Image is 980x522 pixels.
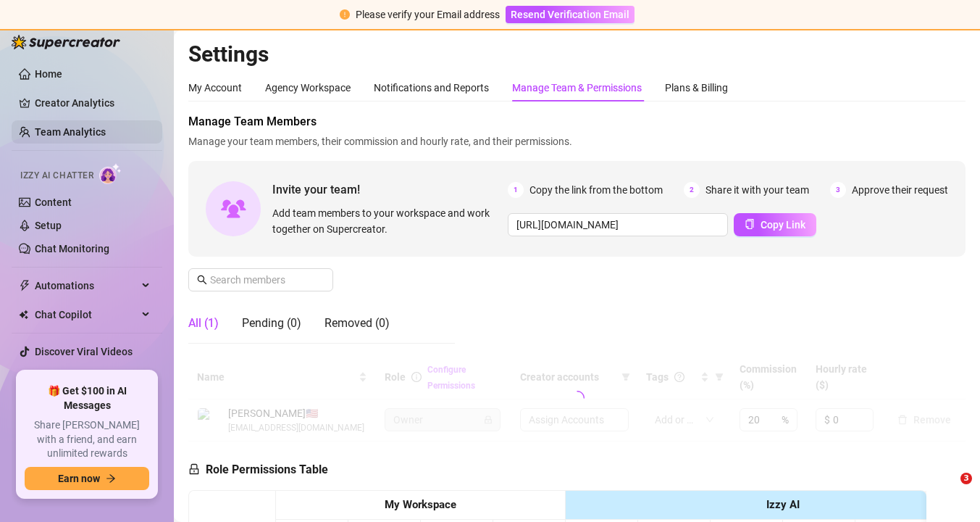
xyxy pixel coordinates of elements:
[188,463,200,475] span: lock
[188,315,219,332] div: All (1)
[188,133,966,149] span: Manage your team members, their commission and hourly rate, and their permissions.
[830,182,846,198] span: 3
[197,275,207,285] span: search
[506,6,635,23] button: Resend Verification Email
[25,467,149,490] button: Earn nowarrow-right
[570,391,585,405] span: loading
[340,9,350,20] span: exclamation-circle
[374,80,489,96] div: Notifications and Reports
[529,182,663,198] span: Copy the link from the bottom
[12,35,120,49] img: logo-BBDzfeDw.svg
[188,41,966,68] h2: Settings
[960,473,972,484] span: 3
[58,473,100,484] span: Earn now
[734,213,816,236] button: Copy Link
[272,181,508,199] span: Invite your team!
[25,384,149,413] span: 🎁 Get $100 in AI Messages
[210,272,313,288] input: Search members
[35,91,151,115] a: Creator Analytics
[188,461,328,478] h5: Role Permissions Table
[511,9,629,20] span: Resend Verification Email
[188,113,966,130] span: Manage Team Members
[931,473,966,507] iframe: Intercom live chat
[512,80,642,96] div: Manage Team & Permissions
[35,346,133,357] a: Discover Viral Videos
[20,169,93,183] span: Izzy AI Chatter
[19,280,30,291] span: thunderbolt
[356,7,500,22] div: Please verify your Email address
[272,205,502,237] span: Add team members to your workspace and work together on Supercreator.
[35,196,72,208] a: Content
[852,182,948,198] span: Approve their request
[35,126,106,138] a: Team Analytics
[35,303,138,326] span: Chat Copilot
[766,498,800,511] strong: Izzy AI
[324,315,390,332] div: Removed (0)
[188,80,242,96] div: My Account
[35,274,138,297] span: Automations
[745,219,755,229] span: copy
[35,68,62,80] a: Home
[761,219,805,231] span: Copy Link
[705,182,809,198] span: Share it with your team
[665,80,728,96] div: Plans & Billing
[99,163,122,184] img: AI Chatter
[265,80,351,96] div: Agency Workspace
[242,315,301,332] div: Pending (0)
[106,473,116,484] span: arrow-right
[25,418,149,461] span: Share [PERSON_NAME] with a friend, and earn unlimited rewards
[35,220,62,231] a: Setup
[19,310,28,320] img: Chat Copilot
[35,243,109,254] a: Chat Monitoring
[684,182,700,198] span: 2
[508,182,524,198] span: 1
[385,498,456,511] strong: My Workspace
